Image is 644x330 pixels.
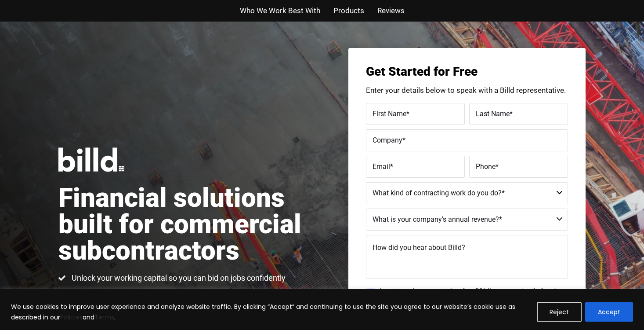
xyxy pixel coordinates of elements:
[94,313,114,322] a: Terms
[11,301,530,323] p: We use cookies to improve user experience and analyze website traffic. By clicking “Accept” and c...
[366,66,568,78] h3: Get Started for Free
[373,243,465,252] span: How did you hear about Billd?
[373,162,390,170] span: Email
[69,273,286,283] span: Unlock your working capital so you can bid on jobs confidently
[380,287,568,300] span: I agree to receive communications from Billd. You may unsubscribe from these communications at an...
[373,109,406,117] span: First Name
[373,136,402,144] span: Company
[585,302,633,322] button: Accept
[377,4,405,17] a: Reviews
[69,288,277,298] span: Cover your upfront costs to get new projects off the ground
[366,87,568,94] p: Enter your details below to speak with a Billd representative.
[333,4,364,17] a: Products
[476,109,510,117] span: Last Name
[537,302,582,322] button: Reject
[476,162,496,170] span: Phone
[60,313,83,322] a: Policies
[58,185,322,264] h1: Financial solutions built for commercial subcontractors
[240,4,320,17] a: Who We Work Best With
